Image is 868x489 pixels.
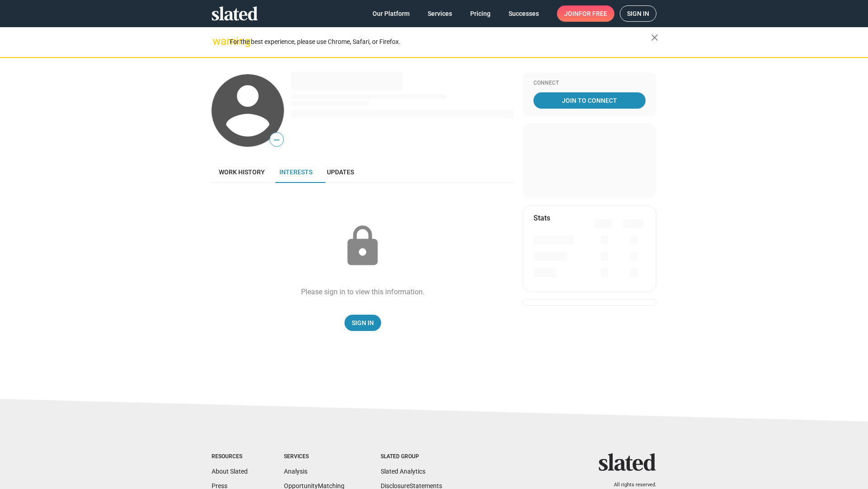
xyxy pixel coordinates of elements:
[212,36,223,47] mat-icon: warning
[501,5,546,22] a: Successes
[535,92,644,109] span: Join To Connect
[212,453,248,460] div: Resources
[284,453,344,460] div: Services
[620,5,656,22] a: Sign in
[649,32,660,43] mat-icon: close
[533,213,550,223] mat-card-title: Stats
[381,453,442,460] div: Slated Group
[533,80,646,87] div: Connect
[230,36,651,48] div: For the best experience, please use Chrome, Safari, or Firefox.
[340,224,385,269] mat-icon: lock
[428,5,452,22] span: Services
[212,468,248,475] a: About Slated
[301,287,425,297] div: Please sign in to view this information.
[284,468,307,475] a: Analysis
[320,161,361,183] a: Updates
[272,161,320,183] a: Interests
[219,168,265,176] span: Work history
[470,5,491,22] span: Pricing
[579,5,607,22] span: for free
[420,5,459,22] a: Services
[564,5,607,22] span: Join
[270,134,283,146] span: —
[212,161,272,183] a: Work history
[533,92,646,109] a: Join To Connect
[381,468,425,475] a: Slated Analytics
[344,315,381,331] a: Sign In
[352,315,374,331] span: Sign In
[373,5,410,22] span: Our Platform
[463,5,498,22] a: Pricing
[627,6,649,21] span: Sign in
[327,168,354,176] span: Updates
[557,5,614,22] a: Joinfor free
[365,5,417,22] a: Our Platform
[509,5,539,22] span: Successes
[279,168,312,176] span: Interests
